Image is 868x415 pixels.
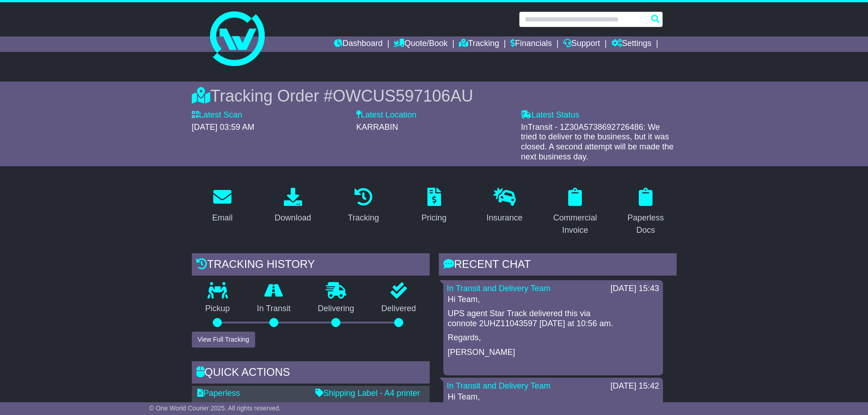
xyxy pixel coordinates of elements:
[615,184,677,240] a: Paperless Docs
[304,304,368,314] p: Delivering
[212,212,232,224] div: Email
[544,184,606,240] a: Commercial Invoice
[356,110,416,120] label: Latest Location
[348,212,379,224] div: Tracking
[447,381,551,390] a: In Transit and Delivery Team
[192,361,430,386] div: Quick Actions
[192,86,677,106] div: Tracking Order #
[416,184,452,227] a: Pricing
[275,212,311,224] div: Download
[368,304,430,314] p: Delivered
[448,333,658,343] p: Regards,
[611,284,659,294] div: [DATE] 15:43
[192,304,244,314] p: Pickup
[448,392,658,402] p: Hi Team,
[206,184,238,227] a: Email
[197,389,240,398] a: Paperless
[621,212,671,236] div: Paperless Docs
[334,36,383,52] a: Dashboard
[487,212,523,224] div: Insurance
[510,36,552,52] a: Financials
[459,36,499,52] a: Tracking
[356,123,398,132] span: KARRABIN
[563,36,600,52] a: Support
[611,381,659,391] div: [DATE] 15:42
[149,405,281,412] span: © One World Courier 2025. All rights reserved.
[394,36,447,52] a: Quote/Book
[439,253,677,278] div: RECENT CHAT
[611,36,652,52] a: Settings
[521,123,673,161] span: InTransit - 1Z30A5738692726486: We tried to deliver to the business, but it was closed. A second ...
[333,87,473,105] span: OWCUS597106AU
[269,184,317,227] a: Download
[192,332,255,348] button: View Full Tracking
[243,304,304,314] p: In Transit
[550,212,600,236] div: Commercial Invoice
[448,295,658,305] p: Hi Team,
[448,348,658,358] p: [PERSON_NAME]
[342,184,385,227] a: Tracking
[448,309,658,328] p: UPS agent Star Track delivered this via connote 2UHZ11043597 [DATE] at 10:56 am.
[192,110,242,120] label: Latest Scan
[192,123,255,132] span: [DATE] 03:59 AM
[315,389,420,398] a: Shipping Label - A4 printer
[521,110,579,120] label: Latest Status
[481,184,529,227] a: Insurance
[192,253,430,278] div: Tracking history
[447,284,551,293] a: In Transit and Delivery Team
[421,212,447,224] div: Pricing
